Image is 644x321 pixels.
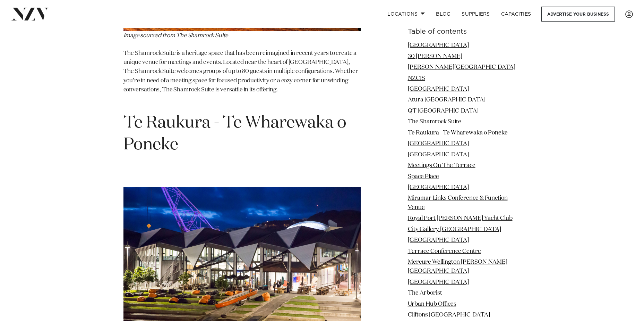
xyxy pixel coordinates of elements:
a: Mercure Wellington [PERSON_NAME][GEOGRAPHIC_DATA] [408,259,507,274]
a: [GEOGRAPHIC_DATA] [408,86,469,92]
a: Capacities [496,7,537,22]
a: [GEOGRAPHIC_DATA] [408,237,469,243]
a: [GEOGRAPHIC_DATA] [408,184,469,190]
a: City Gallery [GEOGRAPHIC_DATA] [408,226,501,232]
a: [PERSON_NAME][GEOGRAPHIC_DATA] [408,64,515,70]
a: SUPPLIERS [456,7,495,22]
a: Cliftons [GEOGRAPHIC_DATA] [408,312,490,318]
a: QT [GEOGRAPHIC_DATA] [408,108,479,114]
a: Miramar Links Conference & Function Venue [408,195,508,210]
a: Terrace Conference Centre [408,248,481,254]
a: [GEOGRAPHIC_DATA] [408,279,469,285]
a: NZCIS [408,75,425,81]
p: The Shamrock Suite is a heritage space that has been reimagined in recent years to create a uniqu... [123,49,361,104]
a: Atura [GEOGRAPHIC_DATA] [408,97,486,103]
h1: Te Raukura - Te Wharewaka o Poneke [123,112,361,156]
a: [GEOGRAPHIC_DATA] [408,151,469,157]
a: 30 [PERSON_NAME] [408,53,462,59]
a: The Arborist [408,290,442,296]
h6: Table of contents [408,28,521,35]
img: nzv-logo.png [11,8,49,20]
a: Meetings On The Terrace [408,163,475,168]
a: Urban Hub Offices [408,301,456,307]
a: Royal Port [PERSON_NAME] Yacht Club [408,215,513,221]
a: Locations [382,7,430,22]
a: Advertise your business [541,7,615,22]
a: BLOG [430,7,456,22]
a: The Shamrock Suite [408,119,461,125]
a: [GEOGRAPHIC_DATA] [408,42,469,48]
a: Space Place [408,173,439,179]
a: [GEOGRAPHIC_DATA] [408,141,469,147]
a: Te Raukura - Te Wharewaka o Poneke [408,130,508,136]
